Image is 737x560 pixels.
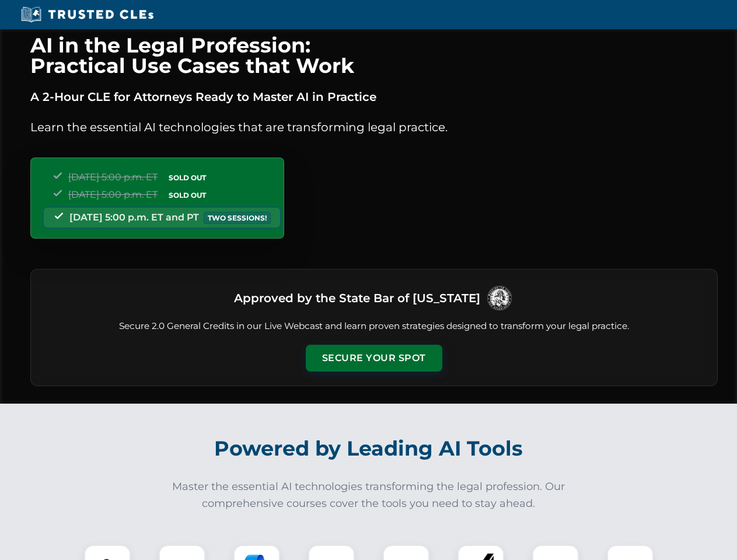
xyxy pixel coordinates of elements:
span: [DATE] 5:00 p.m. ET [68,189,158,200]
h3: Approved by the State Bar of [US_STATE] [234,288,480,309]
span: SOLD OUT [165,171,210,184]
button: Secure Your Spot [306,345,442,372]
p: Learn the essential AI technologies that are transforming legal practice. [30,118,718,136]
span: [DATE] 5:00 p.m. ET [68,171,158,183]
img: Logo [485,283,514,313]
h1: AI in the Legal Profession: Practical Use Cases that Work [30,35,718,76]
p: A 2-Hour CLE for Attorneys Ready to Master AI in Practice [30,87,718,106]
p: Master the essential AI technologies transforming the legal profession. Our comprehensive courses... [165,478,573,512]
h2: Powered by Leading AI Tools [46,428,692,469]
img: Trusted CLEs [18,6,157,23]
span: SOLD OUT [165,189,210,201]
p: Secure 2.0 General Credits in our Live Webcast and learn proven strategies designed to transform ... [45,320,703,333]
